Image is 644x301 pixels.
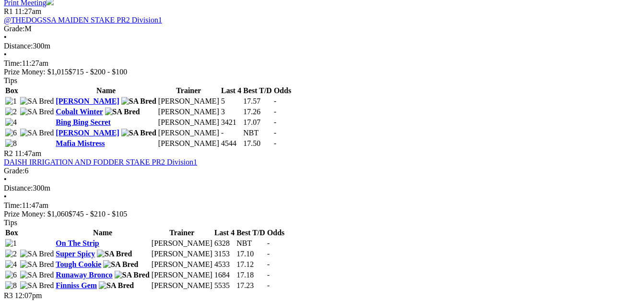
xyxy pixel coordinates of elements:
span: - [274,118,276,126]
span: - [267,260,269,268]
a: Runaway Bronco [56,271,112,279]
td: 17.10 [236,249,266,259]
td: 5535 [214,281,235,290]
td: NBT [236,239,266,248]
img: SA Bred [105,108,140,116]
div: 11:47am [4,201,640,210]
span: Distance: [4,42,33,50]
span: - [267,281,269,289]
div: Prize Money: $1,060 [4,210,640,218]
a: Tough Cookie [56,260,101,268]
td: [PERSON_NAME] [158,139,220,148]
span: - [267,271,269,279]
img: 2 [5,250,17,258]
span: Distance: [4,184,33,192]
th: Name [55,86,157,96]
img: 8 [5,139,17,148]
img: SA Bred [103,260,138,269]
th: Last 4 [214,228,235,238]
th: Trainer [151,228,213,238]
td: [PERSON_NAME] [151,270,213,280]
td: 1684 [214,270,235,280]
td: 17.26 [243,107,272,117]
span: 11:27am [15,7,41,15]
th: Best T/D [243,86,272,96]
img: SA Bred [20,271,54,279]
td: 17.12 [236,260,266,269]
a: @THEDOGSSA MAIDEN STAKE PR2 Division1 [4,16,162,24]
span: Grade: [4,167,25,175]
div: M [4,24,640,33]
td: 4544 [221,139,242,148]
a: Cobalt Winter [56,108,103,116]
span: - [274,97,276,105]
span: 12:07pm [15,291,42,300]
img: SA Bred [20,250,54,258]
a: [PERSON_NAME] [56,129,119,137]
a: Finniss Gem [56,281,97,289]
div: Prize Money: $1,015 [4,68,640,76]
span: R3 [4,291,13,300]
td: 17.50 [243,139,272,148]
span: - [267,239,269,247]
td: 3 [221,107,242,117]
span: $715 - $200 - $100 [69,68,128,76]
span: Box [5,229,18,237]
td: [PERSON_NAME] [158,96,220,106]
img: 1 [5,239,17,248]
span: • [4,50,7,59]
a: Super Spicy [56,250,95,258]
div: 300m [4,42,640,50]
span: • [4,193,7,201]
div: 6 [4,167,640,175]
td: 6328 [214,239,235,248]
img: SA Bred [20,108,54,116]
a: Bing Bing Secret [56,118,110,126]
td: 3153 [214,249,235,259]
img: 6 [5,271,17,279]
img: SA Bred [20,97,54,106]
span: • [4,175,7,183]
img: 8 [5,281,17,290]
img: 2 [5,108,17,116]
td: [PERSON_NAME] [151,249,213,259]
a: [PERSON_NAME] [56,97,119,105]
a: Mafia Mistress [56,139,105,147]
img: SA Bred [121,129,156,137]
th: Last 4 [221,86,242,96]
span: - [274,139,276,147]
td: [PERSON_NAME] [158,118,220,127]
span: $745 - $210 - $105 [69,210,128,218]
th: Best T/D [236,228,266,238]
span: R2 [4,149,13,157]
td: [PERSON_NAME] [158,107,220,117]
td: 5 [221,96,242,106]
span: - [274,108,276,116]
span: Grade: [4,24,25,33]
td: [PERSON_NAME] [151,281,213,290]
img: SA Bred [121,97,156,106]
a: On The Strip [56,239,99,247]
td: 17.57 [243,96,272,106]
td: 3421 [221,118,242,127]
span: R1 [4,7,13,15]
span: 11:47am [15,149,41,157]
img: 1 [5,97,17,106]
img: 6 [5,129,17,137]
td: NBT [243,128,272,138]
img: SA Bred [97,250,132,258]
img: 4 [5,118,17,127]
td: 4533 [214,260,235,269]
th: Trainer [158,86,220,96]
td: [PERSON_NAME] [151,239,213,248]
td: 17.07 [243,118,272,127]
td: [PERSON_NAME] [158,128,220,138]
th: Odds [273,86,292,96]
img: SA Bred [20,260,54,269]
span: - [274,129,276,137]
span: Tips [4,218,17,227]
td: 17.23 [236,281,266,290]
td: - [221,128,242,138]
a: DAISH IRRIGATION AND FODDER STAKE PR2 Division1 [4,158,197,166]
th: Odds [267,228,285,238]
